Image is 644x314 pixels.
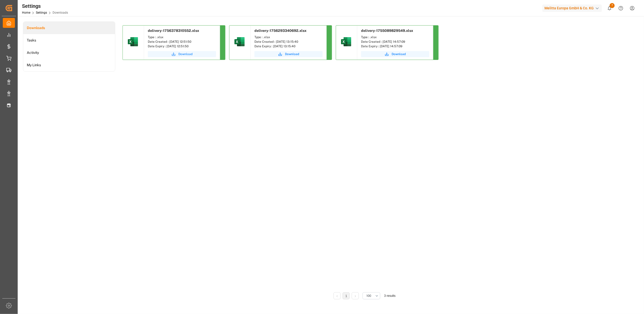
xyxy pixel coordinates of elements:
[610,3,615,8] span: 7
[254,39,323,44] div: Date Created : [DATE] 13:15:40
[361,44,429,49] div: Date Expiry : [DATE] 14:57:09
[285,52,299,56] span: Download
[345,294,347,298] a: 1
[254,35,323,39] div: Type : .xlsx
[23,47,115,59] a: Activity
[615,3,627,14] button: Help Center
[361,51,429,57] button: Download
[148,29,199,33] span: delivery-1756378310552.xlsx
[542,3,604,13] button: Melitta Europa GmbH & Co. KG
[127,36,139,48] img: microsoft-excel-2019--v1.png
[22,11,30,14] a: Home
[254,51,323,57] button: Download
[542,5,602,12] div: Melitta Europa GmbH & Co. KG
[254,44,323,49] div: Date Expiry : [DATE] 13:15:40
[22,2,68,10] div: Settings
[340,36,352,48] img: microsoft-excel-2019--v1.png
[23,34,115,47] a: Tasks
[361,29,413,33] span: delivery-1755089829549.xlsx
[361,35,429,39] div: Type : .xlsx
[148,35,216,39] div: Type : .xlsx
[233,36,246,48] img: microsoft-excel-2019--v1.png
[178,52,193,56] span: Download
[23,59,115,71] a: My Links
[333,292,341,299] li: Previous Page
[384,294,395,298] span: 3 results
[352,292,359,299] li: Next Page
[148,51,216,57] button: Download
[36,11,47,14] a: Settings
[343,292,350,299] li: 1
[604,3,615,14] button: show 7 new notifications
[363,292,380,299] button: open menu
[148,44,216,49] div: Date Expiry : [DATE] 12:51:50
[392,52,406,56] span: Download
[23,22,115,34] a: Downloads
[254,29,306,33] span: delivery-1756293340692.xlsx
[148,39,216,44] div: Date Created : [DATE] 12:51:50
[366,294,371,298] span: 100
[361,39,429,44] div: Date Created : [DATE] 14:57:09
